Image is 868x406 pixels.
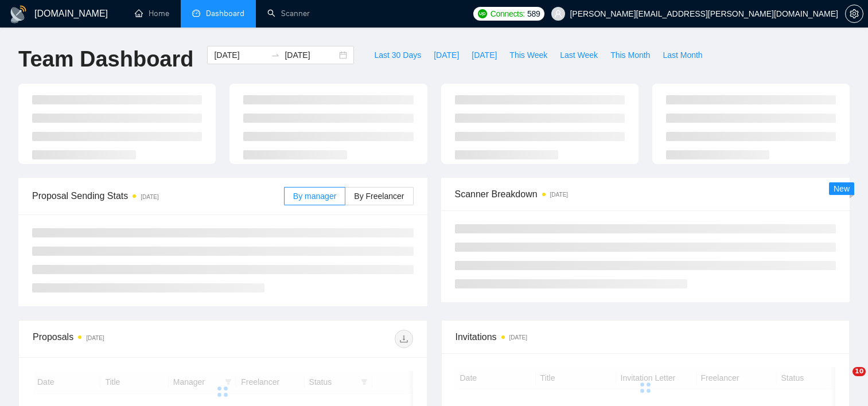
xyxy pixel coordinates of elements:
[206,9,244,18] span: Dashboard
[663,49,702,61] span: Last Month
[829,367,857,395] iframe: Intercom live chat
[610,49,650,61] span: This Month
[33,330,223,348] div: Proposals
[472,49,497,61] span: [DATE]
[285,49,337,61] input: End date
[560,49,598,61] span: Last Week
[135,9,169,18] a: homeHome
[86,335,104,341] time: [DATE]
[18,46,193,73] h1: Team Dashboard
[465,46,503,64] button: [DATE]
[141,194,158,200] time: [DATE]
[427,46,465,64] button: [DATE]
[354,192,404,201] span: By Freelancer
[192,9,200,17] span: dashboard
[853,367,866,376] span: 10
[32,189,284,203] span: Proposal Sending Stats
[214,49,266,61] input: Start date
[293,192,336,201] span: By manager
[509,334,527,341] time: [DATE]
[834,184,850,193] span: New
[845,5,863,23] button: setting
[9,5,28,24] img: logo
[434,49,459,61] span: [DATE]
[503,46,554,64] button: This Week
[374,49,421,61] span: Last 30 Days
[656,46,709,64] button: Last Month
[456,330,836,344] span: Invitations
[478,9,487,18] img: upwork-logo.png
[271,50,280,60] span: swap-right
[554,46,604,64] button: Last Week
[509,49,547,61] span: This Week
[550,192,568,198] time: [DATE]
[846,9,863,18] span: setting
[527,7,540,20] span: 589
[455,187,836,201] span: Scanner Breakdown
[271,50,280,60] span: to
[845,9,863,18] a: setting
[604,46,656,64] button: This Month
[368,46,427,64] button: Last 30 Days
[554,10,562,18] span: user
[267,9,310,18] a: searchScanner
[491,7,525,20] span: Connects:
